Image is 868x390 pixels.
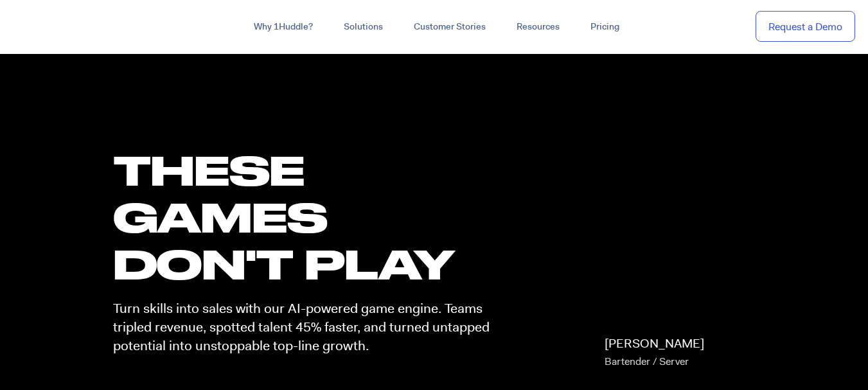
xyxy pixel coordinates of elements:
[113,146,501,288] h1: these GAMES DON'T PLAY
[605,355,689,368] span: Bartender / Server
[398,15,501,39] a: Customer Stories
[13,14,105,39] img: ...
[575,15,635,39] a: Pricing
[605,335,704,371] p: [PERSON_NAME]
[238,15,328,39] a: Why 1Huddle?
[501,15,575,39] a: Resources
[756,11,855,42] a: Request a Demo
[328,15,398,39] a: Solutions
[113,299,501,356] p: Turn skills into sales with our AI-powered game engine. Teams tripled revenue, spotted talent 45%...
